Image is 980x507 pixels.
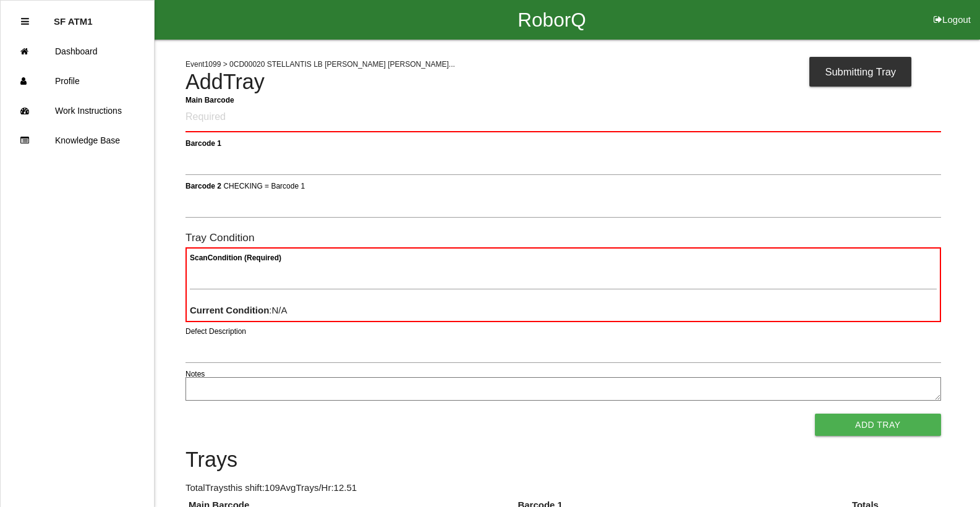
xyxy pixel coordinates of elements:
h4: Trays [185,448,941,472]
div: Close [21,7,29,36]
input: Required [185,103,941,132]
span: : N/A [190,305,288,315]
b: Barcode 2 [185,181,221,190]
h4: Add Tray [185,70,941,94]
button: Add Tray [815,414,941,436]
span: Event 1099 > 0CD00020 STELLANTIS LB [PERSON_NAME] [PERSON_NAME]... [185,60,455,69]
p: SF ATM1 [54,7,93,27]
b: Scan Condition (Required) [190,253,281,262]
a: Profile [1,66,154,96]
h6: Tray Condition [185,232,941,244]
a: Knowledge Base [1,126,154,155]
p: Total Trays this shift: 109 Avg Trays /Hr: 12.51 [185,481,941,495]
b: Barcode 1 [185,138,221,147]
b: Main Barcode [185,95,234,104]
a: Dashboard [1,36,154,66]
div: Submitting Tray [809,57,911,87]
a: Work Instructions [1,96,154,126]
label: Notes [185,369,205,380]
span: CHECKING = Barcode 1 [223,181,305,190]
b: Current Condition [190,305,269,315]
label: Defect Description [185,326,246,337]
